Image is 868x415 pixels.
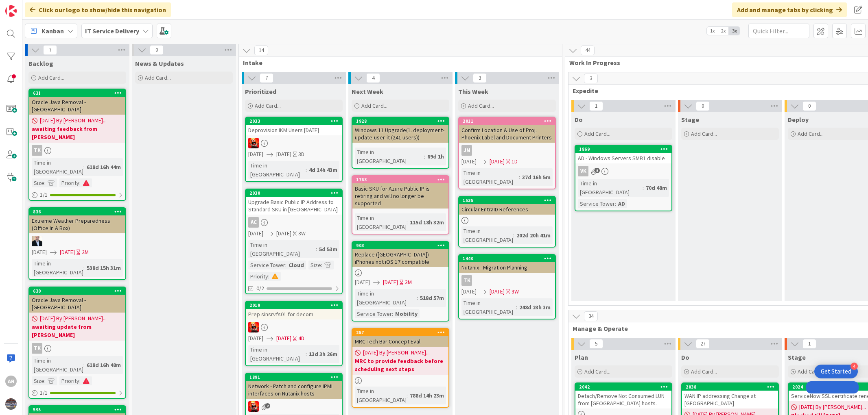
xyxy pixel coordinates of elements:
span: 1x [707,27,718,35]
div: 1763 [352,176,448,183]
div: Oracle Java Removal - [GEOGRAPHIC_DATA] [29,97,125,115]
div: Replace ([GEOGRAPHIC_DATA]) iPhones not iOS 17 compatible [352,249,448,267]
span: [DATE] [248,229,263,238]
a: 2011Confirm Location & Use of Proj. Phoenix Label and Document PrintersJM[DATE][DATE]1DTime in [G... [458,117,556,189]
span: [DATE] [32,248,47,256]
div: 3W [298,229,306,238]
div: 618d 16h 44m [85,163,123,172]
div: 631Oracle Java Removal - [GEOGRAPHIC_DATA] [29,89,125,115]
span: 7 [43,45,57,55]
div: 5d 53m [317,245,339,254]
div: 248d 23h 3m [517,303,553,312]
div: 788d 14h 23m [408,391,446,400]
span: 1 / 1 [40,191,48,199]
div: Priority [59,376,79,385]
div: VK [575,166,671,176]
div: 2042 [575,383,671,391]
b: awaiting update from [PERSON_NAME] [32,323,123,339]
div: 1440Nutanix - Migration Planning [459,255,555,273]
span: Backlog [28,59,53,67]
div: 1891 [246,374,342,381]
span: Next Week [352,87,383,96]
div: TK [32,343,42,354]
span: Add Card... [798,368,824,375]
span: : [83,361,85,369]
div: 836Extreme Weather Preparedness (Office In A Box) [29,208,125,233]
a: 257MRC Tech Bar Concept Eval[DATE] By [PERSON_NAME]...MRC to provide feedback before scheduling n... [352,328,449,408]
div: 903 [356,243,448,248]
div: 37d 16h 5m [520,173,553,182]
div: 3M [405,278,412,287]
span: 7 [260,73,273,83]
div: VK [578,166,588,176]
span: : [268,272,269,281]
div: AD [616,199,627,208]
img: HO [32,236,42,246]
div: 1535 [463,198,555,203]
span: [DATE] By [PERSON_NAME]... [363,348,430,357]
a: 1869AD - Windows Servers SMB1 disableVKTime in [GEOGRAPHIC_DATA]:70d 48mService Tower:AD [575,145,672,211]
span: 14 [254,46,268,55]
span: 2 [265,403,270,408]
div: 903 [352,242,448,249]
span: Add Card... [584,368,610,375]
div: Time in [GEOGRAPHIC_DATA] [355,148,424,165]
b: IT Service Delivery [85,27,139,35]
span: : [424,152,425,161]
div: Add and manage tabs by clicking [732,2,847,17]
div: WAN IP addressing Change at [GEOGRAPHIC_DATA] [682,391,778,408]
span: 5 [589,339,603,349]
div: AC [246,217,342,228]
span: : [285,261,286,269]
div: 257MRC Tech Bar Concept Eval [352,329,448,347]
div: Click our logo to show/hide this navigation [25,2,171,17]
span: [DATE] [248,334,263,343]
span: [DATE] [276,150,291,159]
div: 2019 [246,302,342,309]
span: [DATE] By [PERSON_NAME]... [40,314,107,323]
span: Deploy [788,115,809,124]
div: 257 [352,329,448,336]
span: 3 [473,73,487,83]
div: Extreme Weather Preparedness (Office In A Box) [29,215,125,233]
div: 1535Circular EntraID References [459,197,555,215]
span: 1 / 1 [40,389,48,397]
div: AR [5,376,17,387]
span: Do [575,115,583,124]
div: 1/1 [29,190,125,200]
div: 3W [512,287,519,296]
div: MRC Tech Bar Concept Eval [352,336,448,347]
span: [DATE] [490,157,505,166]
span: 1 [589,101,603,111]
div: 836 [29,208,125,215]
div: VN [246,322,342,332]
span: 0/2 [256,284,264,293]
div: 631 [29,89,125,97]
div: 903Replace ([GEOGRAPHIC_DATA]) iPhones not iOS 17 compatible [352,242,448,267]
div: 1440 [459,255,555,262]
div: 1763Basic SKU for Azure Public IP is retiring and will no longer be supported [352,176,448,209]
div: Cloud [286,261,306,269]
span: : [79,178,81,187]
span: : [306,165,307,174]
a: 1928Windows 11 Upgrade(1. deployment-update-user-it (241 users))Time in [GEOGRAPHIC_DATA]:69d 1h [352,117,449,169]
div: Upgrade Basic Public IP Address to Standard SKU in [GEOGRAPHIC_DATA] [246,197,342,215]
span: 0 [802,101,816,111]
a: 2019Prep sinsrvfs01 for decomVN[DATE][DATE]4DTime in [GEOGRAPHIC_DATA]:13d 3h 26m [245,301,343,366]
div: Time in [GEOGRAPHIC_DATA] [578,179,643,197]
div: Service Tower [578,199,615,208]
span: Add Card... [255,102,281,109]
img: VN [248,138,259,148]
div: Open Get Started checklist, remaining modules: 4 [814,365,858,378]
div: JM [459,145,555,156]
div: Time in [GEOGRAPHIC_DATA] [32,356,83,374]
a: 2033Deprovision IKM Users [DATE]VN[DATE][DATE]3DTime in [GEOGRAPHIC_DATA]:4d 14h 43m [245,117,343,182]
div: 2030 [249,190,342,196]
div: 202d 20h 41m [514,231,553,240]
div: Network - Patch and configure IPMI interfaces on Nutanix hosts [246,381,342,399]
div: Nutanix - Migration Planning [459,262,555,273]
div: Get Started [821,367,851,376]
div: JM [461,145,472,156]
span: Add Card... [691,130,717,137]
div: Time in [GEOGRAPHIC_DATA] [355,213,407,231]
